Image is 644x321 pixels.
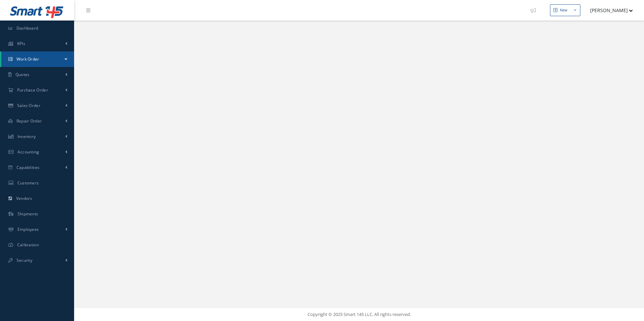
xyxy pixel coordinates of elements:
[560,7,568,13] div: New
[81,311,637,318] div: Copyright © 2025 Smart 145 LLC. All rights reserved.
[1,51,74,67] a: Work Order
[18,226,39,232] span: Employees
[584,4,633,17] button: [PERSON_NAME]
[17,56,39,62] span: Work Order
[17,87,48,93] span: Purchase Order
[17,242,39,248] span: Calibration
[16,195,32,201] span: Vendors
[15,72,30,77] span: Quotes
[18,211,38,217] span: Shipments
[550,4,580,16] button: New
[17,103,40,108] span: Sales Order
[17,118,42,124] span: Repair Order
[17,257,32,263] span: Security
[17,165,40,170] span: Capabilities
[17,25,38,31] span: Dashboard
[18,180,39,186] span: Customers
[18,149,39,155] span: Accounting
[17,41,25,46] span: KPIs
[18,134,36,139] span: Inventory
